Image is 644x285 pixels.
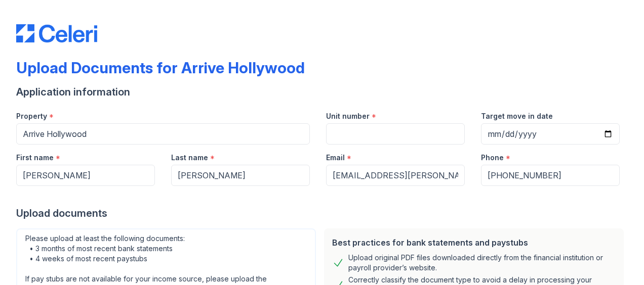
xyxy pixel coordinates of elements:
label: Unit number [326,111,370,121]
img: CE_Logo_Blue-a8612792a0a2168367f1c8372b55b34899dd931a85d93a1a3d3e32e68fde9ad4.png [16,24,97,42]
label: First name [16,153,54,163]
label: Target move in date [481,111,553,121]
div: Upload original PDF files downloaded directly from the financial institution or payroll provider’... [348,253,616,273]
label: Phone [481,153,504,163]
label: Last name [171,153,208,163]
label: Property [16,111,47,121]
label: Email [326,153,345,163]
div: Application information [16,85,628,99]
div: Best practices for bank statements and paystubs [332,236,616,249]
div: Upload documents [16,206,628,220]
div: Upload Documents for Arrive Hollywood [16,59,305,77]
